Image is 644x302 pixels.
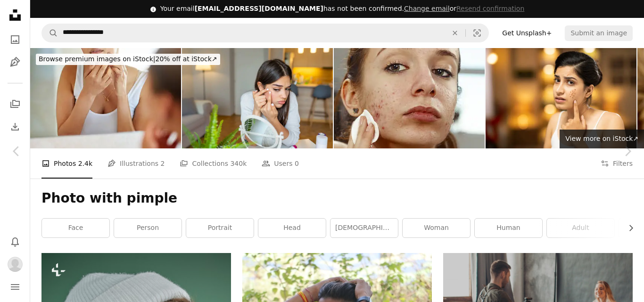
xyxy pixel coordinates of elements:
button: Profile [6,255,25,274]
button: Filters [601,148,633,179]
a: Photos [6,30,25,49]
a: Collections 340k [180,148,247,179]
img: cleaning face [334,48,485,148]
span: [EMAIL_ADDRESS][DOMAIN_NAME] [195,5,323,12]
div: Your email has not been confirmed. [160,4,525,14]
button: Clear [445,24,465,42]
button: Search Unsplash [42,24,58,42]
a: Illustrations 2 [107,148,165,179]
span: 2 [161,158,165,169]
button: Menu [6,278,25,296]
span: Browse premium images on iStock | [39,55,155,63]
a: person [114,219,182,237]
h1: Photo with pimple [41,190,633,207]
button: Resend confirmation [456,4,524,14]
a: Next [611,106,644,196]
a: Get Unsplash+ [496,25,557,41]
button: scroll list to the right [622,219,633,237]
a: head [258,219,326,237]
a: face [42,219,109,237]
a: portrait [186,219,254,237]
span: View more on iStock ↗ [565,135,638,142]
a: View more on iStock↗ [560,130,644,148]
button: Submit an image [565,25,633,41]
a: adult [547,219,614,237]
a: Illustrations [6,53,25,72]
form: Find visuals sitewide [41,24,489,42]
a: [DEMOGRAPHIC_DATA] [330,219,398,237]
a: woman [403,219,470,237]
span: 0 [295,158,299,169]
span: or [404,5,524,12]
img: I might need some cover for this [30,48,181,148]
button: Notifications [6,232,25,251]
a: Change email [404,5,450,12]
img: Pimple on cheek [182,48,333,148]
span: 20% off at iStock ↗ [39,55,217,63]
a: Users 0 [262,148,299,179]
span: 340k [230,158,247,169]
button: Visual search [466,24,488,42]
img: Portrait of a young woman with a beautiful stock photo [486,48,636,148]
img: Avatar of user Divya Modi [8,257,23,272]
a: Browse premium images on iStock|20% off at iStock↗ [30,48,226,71]
a: human [475,219,542,237]
a: Collections [6,95,25,114]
